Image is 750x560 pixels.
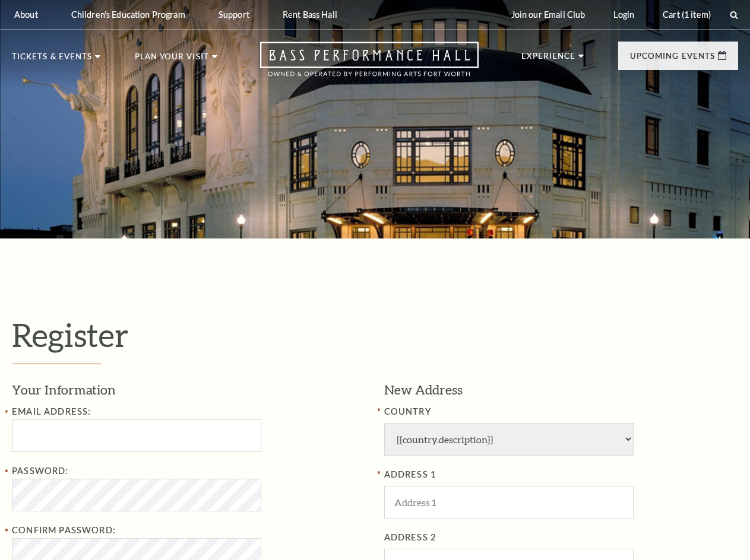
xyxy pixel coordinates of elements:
[630,52,715,66] p: Upcoming Events
[12,525,116,535] label: Confirm Password:
[384,381,739,399] h3: New Address
[219,9,249,20] p: Support
[12,466,69,476] label: Password:
[384,486,634,518] input: Address 1
[521,52,576,66] p: Experience
[12,381,366,399] h3: Your Information
[71,9,185,20] p: Children's Education Program
[12,53,92,67] p: Tickets & Events
[384,467,739,482] label: ADDRESS 1
[283,9,337,20] p: Rent Bass Hall
[12,406,91,416] label: Email Address:
[14,9,38,20] p: About
[12,316,738,364] h1: Register
[384,405,739,419] label: COUNTRY
[384,530,739,545] label: ADDRESS 2
[135,53,209,67] p: Plan Your Visit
